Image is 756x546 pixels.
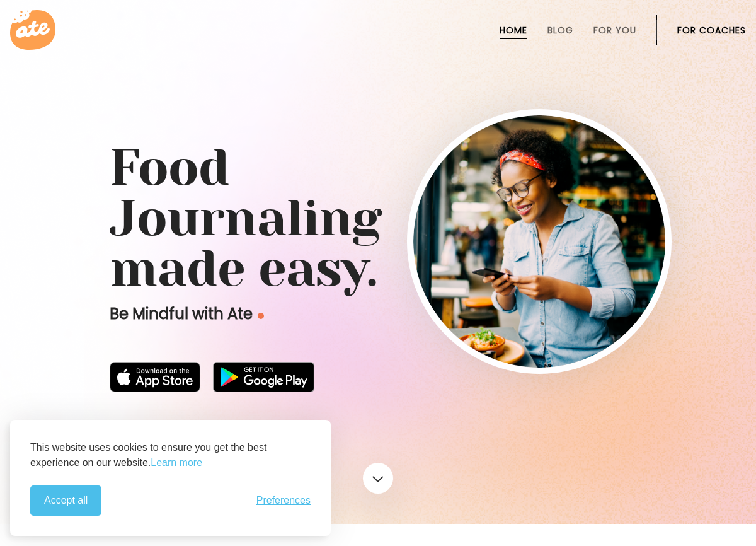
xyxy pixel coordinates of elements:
a: For You [593,25,636,35]
span: Preferences [256,495,311,506]
img: home-hero-img-rounded.png [413,115,665,368]
button: Accept all cookies [30,485,101,516]
a: For Coaches [677,25,746,35]
img: badge-download-apple.svg [110,362,200,392]
button: Toggle preferences [256,495,311,506]
a: Learn more [151,455,202,470]
a: Blog [547,25,573,35]
h1: Food Journaling made easy. [110,142,646,294]
p: This website uses cookies to ensure you get the best experience on our website. [30,440,311,470]
p: Be Mindful with Ate [110,304,462,324]
img: badge-download-google.png [213,362,314,392]
a: Home [500,25,527,35]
